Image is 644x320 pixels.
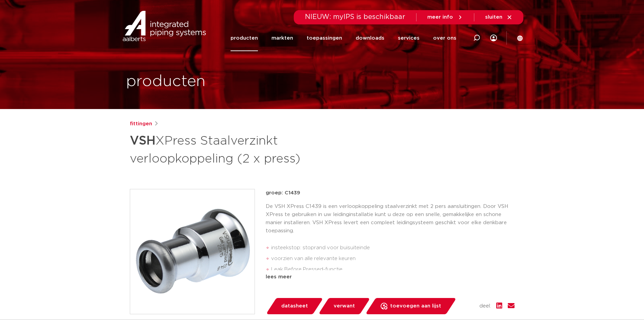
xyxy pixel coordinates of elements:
[271,264,515,275] li: Leak Before Pressed-functie
[433,25,456,51] a: over ons
[305,14,405,20] span: NIEUW: myIPS is beschikbaar
[334,301,355,312] span: verwant
[271,242,515,253] li: insteekstop: stoprand voor buisuiteinde
[130,120,152,128] a: fittingen
[281,301,308,312] span: datasheet
[130,135,156,147] strong: VSH
[266,189,515,197] p: groep: C1439
[390,301,441,312] span: toevoegen aan lijst
[479,302,491,310] span: deel:
[130,131,384,167] h1: XPress Staalverzinkt verloopkoppeling (2 x press)
[318,298,370,314] a: verwant
[266,202,515,235] p: De VSH XPress C1439 is een verloopkoppeling staalverzinkt met 2 pers aansluitingen. Door VSH XPre...
[398,25,420,51] a: services
[427,14,463,20] a: meer info
[485,15,502,20] span: sluiten
[130,189,255,314] img: Product Image for VSH XPress Staalverzinkt verloopkoppeling (2 x press)
[231,25,258,51] a: producten
[307,25,342,51] a: toepassingen
[427,15,453,20] span: meer info
[271,253,515,264] li: voorzien van alle relevante keuren
[485,14,512,20] a: sluiten
[266,298,323,314] a: datasheet
[271,25,293,51] a: markten
[266,273,515,281] div: lees meer
[356,25,384,51] a: downloads
[126,71,206,92] h1: producten
[231,25,456,51] nav: Menu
